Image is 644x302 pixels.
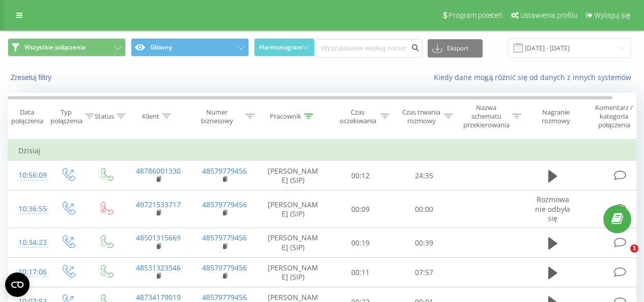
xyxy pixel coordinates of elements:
[630,244,638,253] span: 1
[463,103,510,129] div: Nazwa schematu przekierowania
[18,199,39,219] div: 10:36:55
[136,200,181,209] a: 49721533717
[258,161,329,190] td: [PERSON_NAME] (SIP)
[329,190,393,228] td: 00:09
[8,73,57,82] button: Zresetuj filtry
[18,262,39,282] div: 10:17:06
[338,108,378,125] div: Czas oczekiwania
[136,233,181,242] a: 48501315669
[202,200,247,209] a: 48579779456
[24,43,86,51] span: Wszystkie połączenia
[131,38,249,57] button: Główny
[449,11,502,19] span: Program poleceń
[428,39,483,58] button: Eksport
[329,228,393,258] td: 00:19
[8,108,46,125] div: Data połączenia
[142,112,159,121] div: Klient
[260,44,302,51] span: Harmonogram
[18,233,39,253] div: 10:34:23
[258,190,329,228] td: [PERSON_NAME] (SIP)
[18,166,39,185] div: 10:56:09
[136,263,181,272] a: 48531323546
[95,112,114,121] div: Status
[393,228,456,258] td: 00:39
[329,161,393,190] td: 00:12
[5,272,30,297] button: Open CMP widget
[393,161,456,190] td: 24:35
[393,258,456,287] td: 07:57
[401,108,441,125] div: Czas trwania rozmowy
[434,72,636,82] a: Kiedy dane mogą różnić się od danych z innych systemów
[202,292,247,302] a: 48579779456
[535,195,570,223] span: Rozmowa nie odbyła się
[584,103,644,129] div: Komentarz / kategoria połączenia
[258,258,329,287] td: [PERSON_NAME] (SIP)
[202,233,247,242] a: 48579779456
[136,166,181,176] a: 48786001330
[202,166,247,176] a: 48579779456
[50,108,82,125] div: Typ połączenia
[315,39,423,58] input: Wyszukiwanie według numeru
[393,190,456,228] td: 00:00
[202,263,247,272] a: 48579779456
[258,228,329,258] td: [PERSON_NAME] (SIP)
[191,108,243,125] div: Numer biznesowy
[609,244,634,269] iframe: Intercom live chat
[531,108,580,125] div: Nagranie rozmowy
[8,38,126,57] button: Wszystkie połączenia
[329,258,393,287] td: 00:11
[270,112,301,121] div: Pracownik
[520,11,577,19] span: Ustawienia profilu
[136,292,181,302] a: 48734179019
[254,38,315,57] button: Harmonogram
[594,11,630,19] span: Wyloguj się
